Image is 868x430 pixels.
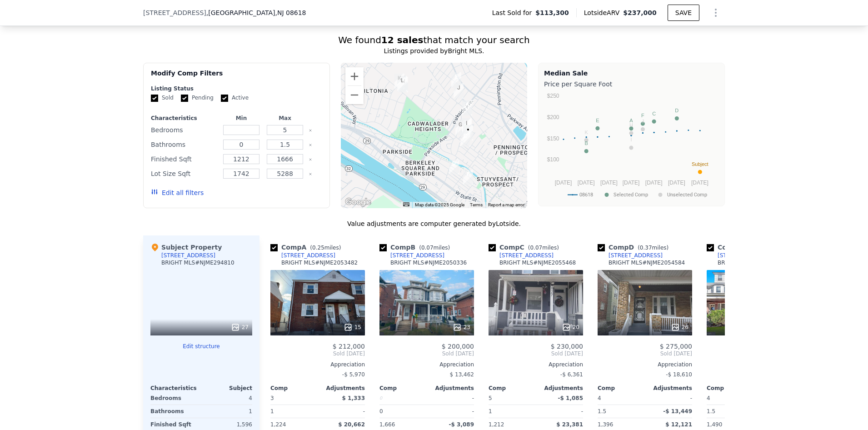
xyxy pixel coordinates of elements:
button: Clear [309,172,312,176]
div: [STREET_ADDRESS] [718,252,772,259]
span: $ 12,121 [665,421,692,428]
span: 1,666 [379,421,395,428]
div: BRIGHT MLS # NJME2054584 [609,259,685,266]
div: Comp C [489,243,563,252]
div: 0 [379,405,425,418]
div: Subject [201,385,252,392]
text: Unselected Comp [667,192,707,198]
text: [DATE] [668,180,685,186]
text: $250 [547,93,559,99]
span: 1,396 [598,421,613,428]
div: Bathrooms [150,405,200,418]
text: I [630,137,632,142]
div: BRIGHT MLS # NJME2050318 [718,259,794,266]
span: 1,212 [489,421,504,428]
img: Google [343,196,373,208]
span: Sold [DATE] [489,350,583,357]
span: -$ 3,089 [449,421,474,428]
div: Appreciation [598,361,692,368]
text: F [641,113,644,118]
span: Sold [DATE] [598,350,692,357]
span: -$ 13,449 [663,408,692,415]
div: Bathrooms [151,138,218,151]
div: 4 [203,392,252,405]
label: Sold [151,94,174,102]
div: - [319,405,365,418]
span: 0.07 [421,245,434,251]
text: A [629,118,633,123]
text: K [584,130,588,135]
div: [STREET_ADDRESS] [499,252,554,259]
span: ( miles) [524,245,563,251]
div: Price per Square Foot [544,78,719,90]
span: Sold [DATE] [707,350,801,357]
div: Appreciation [270,361,365,368]
a: [STREET_ADDRESS] [707,252,772,259]
span: 0.07 [530,245,542,251]
div: [STREET_ADDRESS] [281,252,335,259]
span: Sold [DATE] [379,350,474,357]
div: 1 [489,405,534,418]
span: $ 13,462 [450,371,474,378]
text: 08618 [579,192,593,198]
text: C [652,111,656,116]
span: 3 [270,395,274,401]
div: BRIGHT MLS # NJME2050336 [390,259,467,266]
span: ( miles) [634,245,672,251]
text: Subject [692,161,708,167]
div: 1432 STUYVESANT [397,76,407,91]
button: Keyboard shortcuts [403,202,409,206]
div: Characteristics [151,115,218,122]
text: $150 [547,135,559,142]
text: $200 [547,114,559,120]
div: 27 [231,323,249,332]
a: Report a map error [488,202,524,207]
div: Subject Property [150,243,222,252]
button: SAVE [668,5,699,21]
div: 351 OAKLAND STREET [462,100,472,115]
div: A chart. [544,90,719,204]
a: [STREET_ADDRESS] [489,252,554,259]
span: -$ 18,610 [666,371,692,378]
a: [STREET_ADDRESS] [598,252,663,259]
div: Adjustments [318,385,365,392]
a: Open this area in Google Maps (opens a new window) [343,196,373,208]
div: Median Sale [544,69,719,78]
text: [DATE] [555,180,572,186]
text: E [596,118,599,123]
span: Last Sold for [492,8,536,17]
div: Comp [489,385,536,392]
span: , NJ 08618 [275,9,306,16]
span: $ 212,000 [333,343,365,350]
div: 320 GARDNER AVENUE [454,83,464,99]
div: BRIGHT MLS # NJME294810 [161,259,234,266]
text: [DATE] [645,180,663,186]
span: $ 230,000 [551,343,583,350]
text: J [642,119,644,124]
span: $ 275,000 [660,343,692,350]
div: 827 STUYVESANT AVENUE [460,131,470,147]
span: 5 [489,395,492,401]
input: Pending [181,95,188,102]
div: Value adjustments are computer generated by Lotside . [143,219,725,228]
div: We found that match your search [143,34,725,46]
div: [STREET_ADDRESS] [609,252,663,259]
div: Comp D [598,243,672,252]
div: Appreciation [489,361,583,368]
span: $ 200,000 [442,343,474,350]
input: Sold [151,95,158,102]
strong: 12 sales [381,35,424,45]
div: Lot Size Sqft [151,167,218,180]
text: [DATE] [600,180,618,186]
button: Zoom out [345,86,364,104]
div: 0 [379,392,425,405]
span: 1,490 [707,421,722,428]
button: Edit all filters [151,188,204,197]
div: Adjustments [645,385,692,392]
div: 345 HILLCREST AVENUE [451,72,461,88]
div: 23 [453,323,470,332]
div: Bedrooms [150,392,200,405]
div: 1426 STUYVESANT AVENUE [398,77,408,92]
text: $100 [547,156,559,163]
a: Terms (opens in new tab) [470,202,483,207]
